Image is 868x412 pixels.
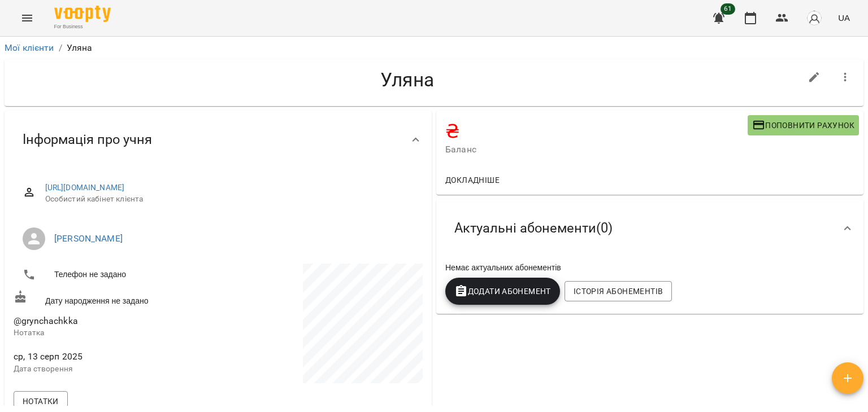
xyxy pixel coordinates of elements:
span: Нотатки [23,395,59,408]
span: @grynchachkka [14,315,78,326]
span: Інформація про учня [23,131,152,148]
span: For Business [54,23,111,30]
div: Актуальні абонементи(0) [436,199,863,257]
button: Історія абонементів [565,281,672,301]
span: Актуальні абонементи ( 0 ) [454,220,613,237]
span: Додати Абонемент [454,284,551,298]
span: UA [838,12,850,24]
p: Дата створення [14,363,216,375]
button: Нотатки [14,391,68,411]
li: Телефон не задано [14,264,216,286]
img: Voopty Logo [54,6,111,22]
nav: breadcrumb [5,41,863,55]
a: Мої клієнти [5,42,54,53]
img: avatar_s.png [806,10,822,26]
span: Поповнити рахунок [752,119,854,132]
button: Докладніше [441,170,504,190]
span: ср, 13 серп 2025 [14,350,216,363]
span: Історія абонементів [574,284,663,298]
span: Баланс [445,143,748,156]
li: / [59,41,62,55]
span: Особистий кабінет клієнта [45,194,414,205]
button: UA [834,7,854,28]
h4: Уляна [14,68,801,91]
span: 61 [721,3,735,15]
h4: ₴ [445,120,748,143]
button: Додати Абонемент [445,278,560,305]
div: Інформація про учня [5,111,432,169]
a: [URL][DOMAIN_NAME] [45,183,125,192]
a: [PERSON_NAME] [54,233,123,244]
button: Поповнити рахунок [748,115,859,135]
button: Menu [14,5,41,32]
p: Уляна [67,41,93,55]
div: Немає актуальних абонементів [443,260,857,275]
span: Докладніше [445,173,500,187]
div: Дату народження не задано [11,288,218,309]
p: Нотатка [14,327,216,339]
